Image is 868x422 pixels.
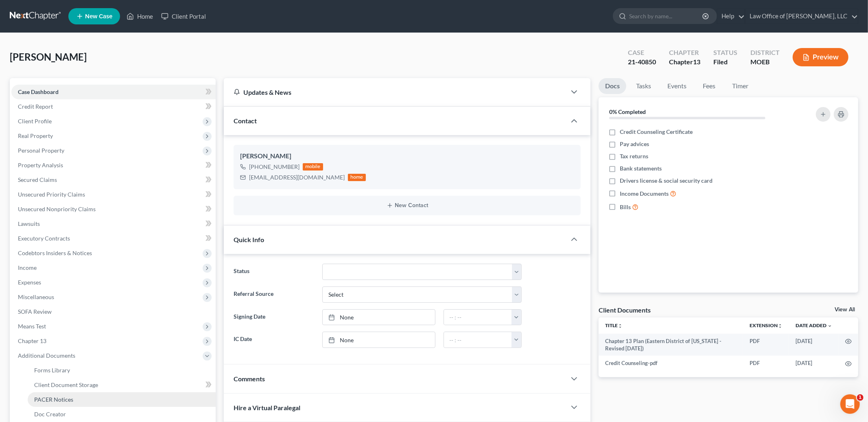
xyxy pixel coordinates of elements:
[605,322,623,328] a: Titleunfold_more
[789,356,839,370] td: [DATE]
[11,158,216,173] a: Property Analysis
[620,190,669,198] span: Income Documents
[696,78,722,94] a: Fees
[620,128,693,136] span: Credit Counseling Certificate
[599,356,743,370] td: Credit Counseling-pdf
[793,48,848,66] button: Preview
[122,9,157,24] a: Home
[599,78,626,94] a: Docs
[28,363,216,378] a: Forms Library
[18,323,46,330] span: Means Test
[18,293,54,300] span: Miscellaneous
[18,118,52,125] span: Client Profile
[693,58,700,66] span: 13
[348,174,366,181] div: home
[18,249,92,256] span: Codebtors Insiders & Notices
[778,324,783,328] i: unfold_more
[11,216,216,231] a: Lawsuits
[618,324,623,328] i: unfold_more
[230,332,318,348] label: IC Date
[750,322,783,328] a: Extensionunfold_more
[34,411,66,418] span: Doc Creator
[630,78,658,94] a: Tasks
[629,9,704,24] input: Search by name...
[11,231,216,246] a: Executory Contracts
[11,187,216,202] a: Unsecured Priority Claims
[669,48,700,57] div: Chapter
[796,322,832,328] a: Date Added expand_more
[18,162,63,168] span: Property Analysis
[11,202,216,216] a: Unsecured Nonpriority Claims
[28,378,216,392] a: Client Document Storage
[230,286,318,303] label: Referral Source
[750,48,780,57] div: District
[230,309,318,326] label: Signing Date
[599,334,743,356] td: Chapter 13 Plan (Eastern District of [US_STATE] - Revised [DATE])
[717,9,745,24] a: Help
[746,9,858,24] a: Law Office of [PERSON_NAME], LLC
[18,235,70,242] span: Executory Contracts
[85,13,112,20] span: New Case
[34,381,98,388] span: Client Document Storage
[444,310,512,325] input: -- : --
[726,78,755,94] a: Timer
[18,279,41,286] span: Expenses
[661,78,693,94] a: Events
[240,202,574,209] button: New Contact
[620,177,713,185] span: Drivers license & social security card
[157,9,210,24] a: Client Portal
[620,203,631,211] span: Bills
[840,394,860,414] iframe: Intercom live chat
[743,356,789,370] td: PDF
[10,51,87,63] span: [PERSON_NAME]
[743,334,789,356] td: PDF
[234,404,300,411] span: Hire a Virtual Paralegal
[11,85,216,99] a: Case Dashboard
[18,308,52,315] span: SOFA Review
[713,48,737,57] div: Status
[18,337,46,344] span: Chapter 13
[28,392,216,407] a: PACER Notices
[789,334,839,356] td: [DATE]
[750,57,780,67] div: MOEB
[234,88,556,96] div: Updates & News
[230,264,318,280] label: Status
[628,48,656,57] div: Case
[18,264,37,271] span: Income
[18,352,75,359] span: Additional Documents
[18,220,40,227] span: Lawsuits
[234,236,264,243] span: Quick Info
[444,332,512,348] input: -- : --
[234,375,265,383] span: Comments
[620,164,662,173] span: Bank statements
[11,99,216,114] a: Credit Report
[249,163,300,171] div: [PHONE_NUMBER]
[249,173,345,181] div: [EMAIL_ADDRESS][DOMAIN_NAME]
[28,407,216,422] a: Doc Creator
[18,88,59,95] span: Case Dashboard
[835,307,855,313] a: View All
[609,108,646,115] strong: 0% Completed
[18,103,53,110] span: Credit Report
[234,117,257,125] span: Contact
[303,163,323,171] div: mobile
[11,173,216,187] a: Secured Claims
[34,367,70,374] span: Forms Library
[857,394,864,401] span: 1
[323,310,435,325] a: None
[34,396,73,403] span: PACER Notices
[18,206,96,212] span: Unsecured Nonpriority Claims
[240,151,574,161] div: [PERSON_NAME]
[620,152,648,160] span: Tax returns
[18,147,64,154] span: Personal Property
[11,304,216,319] a: SOFA Review
[18,176,57,183] span: Secured Claims
[599,306,651,314] div: Client Documents
[827,324,832,328] i: expand_more
[620,140,649,148] span: Pay advices
[18,132,53,139] span: Real Property
[18,191,85,198] span: Unsecured Priority Claims
[713,57,737,67] div: Filed
[669,57,700,67] div: Chapter
[323,332,435,348] a: None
